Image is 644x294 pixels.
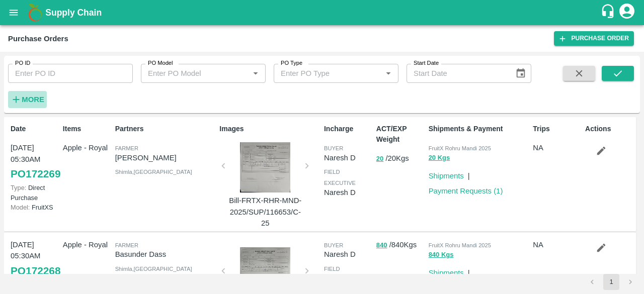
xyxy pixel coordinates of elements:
span: Farmer [115,242,138,248]
button: More [8,91,47,108]
p: FruitXS [11,203,59,212]
p: Naresh D [324,187,372,198]
p: [DATE] 05:30AM [11,142,59,165]
button: open drawer [2,1,25,24]
button: 20 Kgs [429,152,450,164]
p: Partners [115,124,216,134]
a: Payment Requests (1) [429,187,503,195]
a: PO172269 [11,165,60,183]
p: Shipments & Payment [429,124,529,134]
span: buyer [324,242,343,248]
p: Direct Purchase [11,183,59,202]
p: Apple - Royal [63,142,111,153]
p: Naresh D [324,152,372,163]
p: Bill-FRTX-RHR-MND-2025/SUP/116653/C-25 [227,195,303,229]
a: Shipments [429,269,464,277]
p: Naresh D [324,249,372,260]
a: Purchase Order [554,31,634,46]
span: FruitX Rohru Mandi 2025 [429,145,491,151]
div: customer-support [600,4,618,22]
span: buyer [324,145,343,151]
button: 20 [376,153,383,165]
input: Enter PO Type [277,67,379,80]
p: [DATE] 05:30AM [11,239,59,262]
label: Start Date [414,59,439,67]
span: Shimla , [GEOGRAPHIC_DATA] [115,169,192,175]
button: Open [249,67,262,80]
span: Type: [11,184,26,191]
div: | [464,166,470,181]
p: Items [63,124,111,134]
strong: More [22,95,44,104]
div: account of current user [618,2,636,23]
p: Actions [585,124,633,134]
b: Supply Chain [45,8,102,18]
button: Open [382,67,395,80]
a: Supply Chain [45,6,600,20]
span: Model: [11,204,30,211]
button: Choose date [511,64,530,83]
input: Enter PO Model [144,67,246,80]
a: Shipments [429,172,464,180]
label: PO ID [15,59,30,67]
img: logo [25,3,45,23]
p: Apple - Royal [63,239,111,250]
button: page 1 [603,274,619,290]
div: | [464,263,470,278]
div: Purchase Orders [8,32,68,45]
span: Farmer [115,145,138,151]
span: FruitX Rohru Mandi 2025 [429,242,491,248]
input: Start Date [407,64,507,83]
button: 840 [376,240,387,251]
button: 840 Kgs [429,249,454,261]
p: NA [533,239,581,250]
p: / 840 Kgs [376,239,425,251]
p: [PERSON_NAME] [115,152,216,163]
nav: pagination navigation [583,274,640,290]
label: PO Model [148,59,173,67]
p: Date [11,124,59,134]
p: Images [219,124,320,134]
a: PO172268 [11,262,60,280]
p: NA [533,142,581,153]
p: Trips [533,124,581,134]
p: ACT/EXP Weight [376,124,425,145]
span: Shimla , [GEOGRAPHIC_DATA] [115,266,192,272]
span: field executive [324,266,356,283]
label: PO Type [281,59,302,67]
p: Incharge [324,124,372,134]
p: / 20 Kgs [376,153,425,164]
span: field executive [324,169,356,186]
input: Enter PO ID [8,64,133,83]
p: Basunder Dass [115,249,216,260]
